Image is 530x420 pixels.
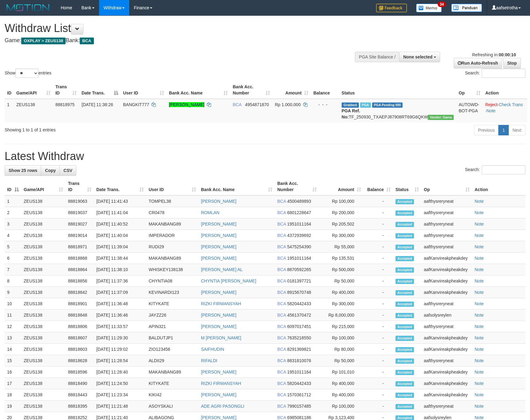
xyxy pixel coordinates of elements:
[146,241,199,253] td: RUDI29
[66,241,94,253] td: 88818971
[355,52,399,62] div: PGA Site Balance /
[376,4,407,12] img: Feedback.jpg
[451,4,482,12] img: panduan.png
[201,324,236,329] a: [PERSON_NAME]
[319,355,363,366] td: Rp 50,000
[421,275,472,287] td: aafKanvireakpheakdey
[9,168,37,173] span: Show 25 rows
[421,355,472,366] td: aafthysreryneat
[475,370,484,374] a: Note
[475,415,484,420] a: Note
[5,355,21,366] td: 15
[395,222,414,227] span: Accepted
[21,178,66,195] th: Game/API: activate to sort column ascending
[475,199,484,204] a: Note
[201,210,219,215] a: ROMLAN
[201,233,236,238] a: [PERSON_NAME]
[499,102,523,107] a: Check Trans
[277,335,286,340] span: BCA
[21,332,66,344] td: ZEUS138
[146,287,199,298] td: KEVINARDI123
[287,347,311,352] span: Copy 8291369821 to clipboard
[94,264,146,275] td: [DATE] 11:38:10
[287,290,311,295] span: Copy 8915670748 to clipboard
[287,358,311,363] span: Copy 8831810076 to clipboard
[363,287,393,298] td: -
[230,81,272,99] th: Bank Acc. Number: activate to sort column ascending
[21,366,66,378] td: ZEUS138
[14,81,53,99] th: Game/API: activate to sort column ascending
[287,324,311,329] span: Copy 6097017451 to clipboard
[465,165,525,174] label: Search:
[275,178,319,195] th: Bank Acc. Number: activate to sort column ascending
[421,298,472,310] td: aafthysreryneat
[146,344,199,355] td: ZIO123456
[475,313,484,318] a: Note
[319,195,363,207] td: Rp 100,000
[508,125,525,135] a: Next
[287,256,311,261] span: Copy 1951011164 to clipboard
[21,275,66,287] td: ZEUS138
[363,366,393,378] td: -
[277,222,286,226] span: BCA
[421,287,472,298] td: aafKanvireakpheakdey
[485,102,498,107] a: Reject
[277,290,286,295] span: BCA
[201,415,236,420] a: [PERSON_NAME]
[5,275,21,287] td: 8
[5,253,21,264] td: 6
[421,178,472,195] th: Op: activate to sort column ascending
[146,321,199,332] td: APIN321
[146,275,199,287] td: CHYNTIA08
[319,218,363,230] td: Rp 205,502
[245,102,269,107] span: Copy 4954871870 to clipboard
[21,264,66,275] td: ZEUS138
[319,344,363,355] td: Rp 80,000
[277,210,286,215] span: BCA
[277,233,286,238] span: BCA
[438,2,446,7] span: 34
[275,102,301,107] span: Rp 1.000.000
[395,370,414,375] span: Accepted
[421,218,472,230] td: aafthysreryneat
[395,324,414,330] span: Accepted
[498,125,509,135] a: 1
[94,275,146,287] td: [DATE] 11:37:36
[5,195,21,207] td: 1
[146,298,199,310] td: KITYKATE
[395,210,414,216] span: Accepted
[201,244,236,249] a: [PERSON_NAME]
[421,310,472,321] td: aafsolysreylen
[277,278,286,283] span: BCA
[21,38,66,44] span: OXPLAY > ZEUS138
[475,210,484,215] a: Note
[167,81,230,99] th: Bank Acc. Name: activate to sort column ascending
[94,366,146,378] td: [DATE] 11:28:40
[363,178,393,195] th: Balance: activate to sort column ascending
[146,218,199,230] td: MAKANBANG89
[363,218,393,230] td: -
[475,233,484,238] a: Note
[94,230,146,241] td: [DATE] 11:40:04
[421,332,472,344] td: aafKanvireakpheakdey
[483,99,527,122] td: · ·
[395,290,414,295] span: Accepted
[287,222,311,226] span: Copy 1951011164 to clipboard
[66,275,94,287] td: 88818856
[66,218,94,230] td: 88819027
[146,332,199,344] td: BALDUTJP1
[201,290,236,295] a: [PERSON_NAME]
[123,102,149,107] span: BANGKIT777
[21,298,66,310] td: ZEUS138
[499,52,516,57] strong: 00:00:10
[5,165,41,176] a: Show 25 rows
[475,381,484,386] a: Note
[277,244,286,249] span: BCA
[21,230,66,241] td: ZEUS138
[395,279,414,284] span: Accepted
[277,313,286,318] span: BCA
[363,332,393,344] td: -
[146,230,199,241] td: IMPERADOR
[395,233,414,238] span: Accepted
[363,207,393,218] td: -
